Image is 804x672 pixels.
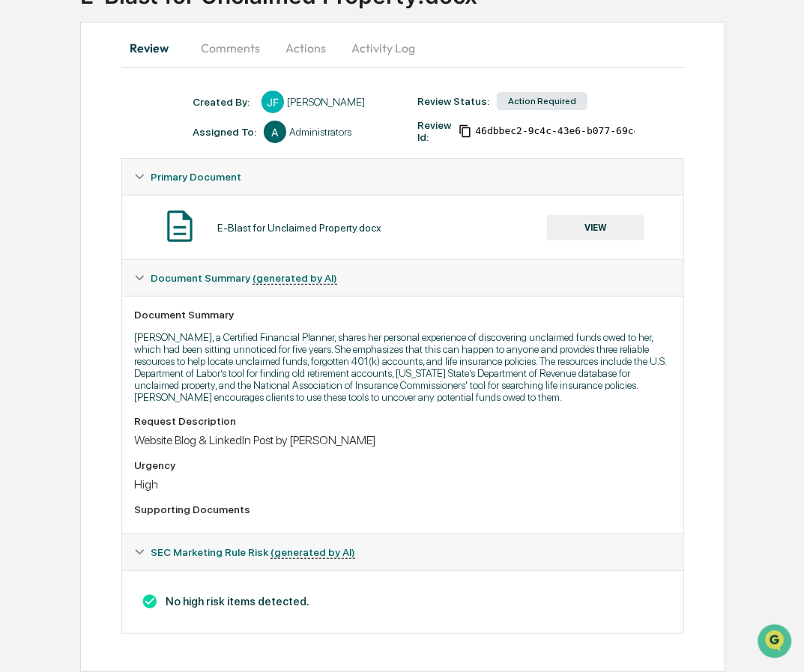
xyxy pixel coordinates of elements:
div: JF [262,91,284,113]
span: • [124,203,130,215]
div: [PERSON_NAME] [287,96,365,108]
span: Copy Id [459,124,472,138]
div: Supporting Documents [134,503,671,515]
div: SEC Marketing Rule Risk (generated by AI) [122,534,683,570]
div: Administrators [289,126,351,138]
div: A [264,121,286,143]
div: E-Blast for Unclaimed Property.docx [217,222,381,234]
p: [PERSON_NAME], a Certified Financial Planner, shares her personal experience of discovering uncla... [134,331,671,403]
span: [PERSON_NAME] [46,203,121,215]
span: SEC Marketing Rule Risk [151,546,355,558]
span: Attestations [124,265,186,280]
img: Jordan Ford [15,189,39,213]
button: Activity Log [339,30,427,66]
div: secondary tabs example [121,30,684,66]
button: Review [121,30,189,66]
a: Powered byPylon [106,330,181,342]
div: Start new chat [67,114,246,129]
button: Comments [189,30,272,66]
u: (generated by AI) [270,546,355,559]
div: We're available if you need us! [67,129,206,141]
img: 8933085812038_c878075ebb4cc5468115_72.jpg [31,114,58,141]
div: Created By: ‎ ‎ [193,96,254,108]
div: Primary Document [122,159,683,195]
div: 🖐️ [15,267,27,279]
div: Assigned To: [193,126,256,138]
a: 🗄️Attestations [103,259,192,286]
div: Document Summary (generated by AI) [122,570,683,633]
div: Document Summary [134,309,671,321]
div: Urgency [134,459,671,471]
div: Action Required [497,92,587,110]
div: Review Id: [417,119,451,143]
input: Clear [39,67,247,83]
button: Start new chat [255,118,273,136]
div: Request Description [134,415,671,427]
a: 🔎Data Lookup [9,288,100,315]
div: Past conversations [15,166,100,178]
span: Primary Document [151,171,241,183]
button: VIEW [547,215,644,240]
div: Review Status: [417,95,489,107]
div: 🔎 [15,295,27,307]
span: Data Lookup [30,294,94,309]
span: [DATE] [133,203,163,215]
div: High [134,477,671,491]
span: 46dbbec2-9c4c-43e6-b077-69ce0e947f31 [475,125,686,137]
button: See all [232,163,273,181]
div: Document Summary (generated by AI) [122,260,683,296]
span: Pylon [149,330,181,342]
div: Primary Document [122,195,683,259]
a: 🖐️Preclearance [9,259,103,286]
p: How can we help? [15,31,273,55]
img: Document Icon [161,208,199,245]
h3: No high risk items detected. [134,593,671,610]
img: 1746055101610-c473b297-6a78-478c-a979-82029cc54cd1 [15,114,42,141]
u: (generated by AI) [253,272,337,285]
div: Document Summary (generated by AI) [122,296,683,533]
div: Website Blog & LinkedIn Post by [PERSON_NAME] [134,433,671,447]
div: 🗄️ [109,267,121,279]
span: Document Summary [151,272,337,284]
button: Actions [272,30,339,66]
iframe: Open customer support [756,623,797,663]
span: Preclearance [30,265,97,280]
